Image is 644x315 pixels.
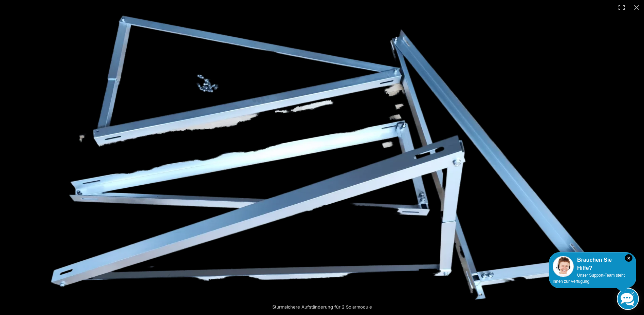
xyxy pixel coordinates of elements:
[553,256,574,277] img: Customer service
[251,300,393,314] div: Sturmsichere Aufständerung für 2 Solarmodule
[553,256,632,272] div: Brauchen Sie Hilfe?
[625,254,632,262] i: Schließen
[553,273,625,284] span: Unser Support-Team steht Ihnen zur Verfügung
[51,15,594,300] img: IMG_20240329_151025-png-scaled-scaled.webp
